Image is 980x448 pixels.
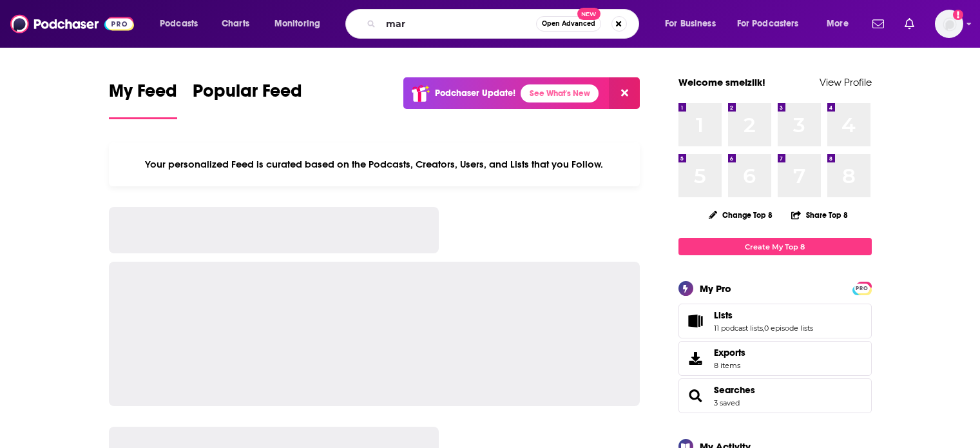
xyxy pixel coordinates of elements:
[665,15,716,33] span: For Business
[381,14,536,34] input: Search podcasts, credits, & more...
[151,14,215,34] button: open menu
[763,324,764,333] span: ,
[701,207,781,223] button: Change Top 8
[953,10,963,20] svg: Add a profile image
[265,14,337,34] button: open menu
[521,84,599,102] a: See What's New
[160,15,198,33] span: Podcasts
[764,324,813,333] a: 0 episode lists
[109,142,640,186] div: Your personalized Feed is curated based on the Podcasts, Creators, Users, and Lists that you Follow.
[714,309,733,321] span: Lists
[714,347,745,358] span: Exports
[854,283,870,293] a: PRO
[714,324,763,333] a: 11 podcast lists
[222,15,249,33] span: Charts
[683,312,709,330] a: Lists
[678,76,765,88] a: Welcome smeizlik!
[935,10,963,38] img: User Profile
[683,349,709,367] span: Exports
[358,9,651,39] div: Search podcasts, credits, & more...
[542,21,595,27] span: Open Advanced
[678,304,872,338] span: Lists
[678,341,872,376] a: Exports
[899,13,919,35] a: Show notifications dropdown
[700,282,731,295] div: My Pro
[791,202,849,228] button: Share Top 8
[714,398,740,407] a: 3 saved
[193,80,302,119] a: Popular Feed
[678,378,872,413] span: Searches
[729,14,818,34] button: open menu
[10,12,134,36] img: Podchaser - Follow, Share and Rate Podcasts
[867,13,889,35] a: Show notifications dropdown
[935,10,963,38] button: Show profile menu
[536,16,601,32] button: Open AdvancedNew
[435,88,515,99] p: Podchaser Update!
[827,15,849,33] span: More
[820,76,872,88] a: View Profile
[656,14,732,34] button: open menu
[683,387,709,405] a: Searches
[714,361,745,370] span: 8 items
[818,14,865,34] button: open menu
[714,384,755,396] a: Searches
[714,309,813,321] a: Lists
[274,15,320,33] span: Monitoring
[935,10,963,38] span: Logged in as smeizlik
[577,8,600,20] span: New
[213,14,257,34] a: Charts
[193,80,302,110] span: Popular Feed
[678,238,872,255] a: Create My Top 8
[109,80,177,110] span: My Feed
[737,15,799,33] span: For Podcasters
[109,80,177,119] a: My Feed
[854,284,870,293] span: PRO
